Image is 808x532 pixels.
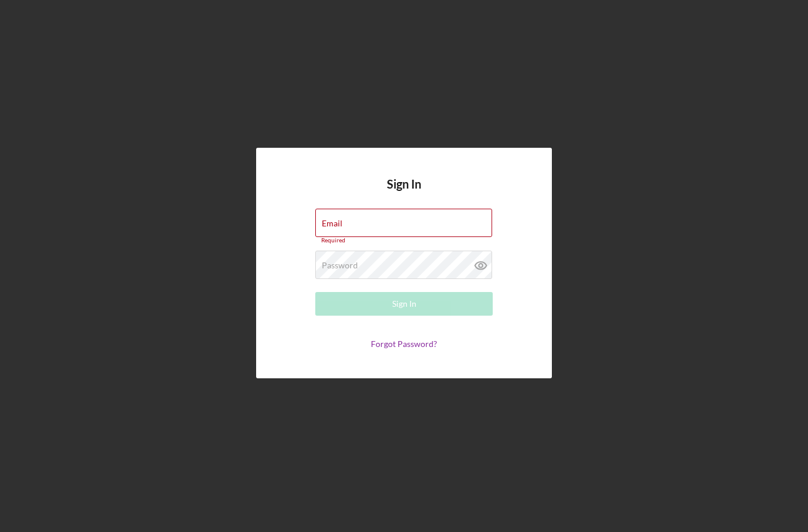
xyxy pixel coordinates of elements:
label: Email [322,219,342,228]
a: Forgot Password? [371,339,437,349]
div: Required [315,237,493,244]
label: Password [322,261,358,270]
h4: Sign In [387,177,421,209]
div: Sign In [392,292,416,316]
button: Sign In [315,292,493,316]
